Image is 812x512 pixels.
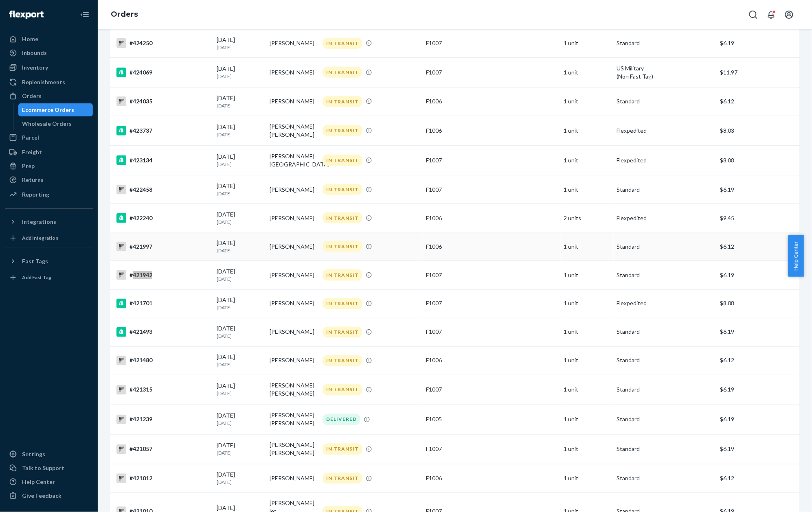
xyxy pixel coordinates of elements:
[217,450,263,457] p: [DATE]
[22,106,75,114] div: Ecommerce Orders
[561,146,614,175] td: 1 unit
[323,444,362,455] div: IN TRANSIT
[717,375,800,405] td: $6.19
[561,435,614,464] td: 1 unit
[717,204,800,232] td: $9.45
[22,464,64,472] div: Talk to Support
[426,271,557,279] div: F1007
[617,445,714,453] p: Standard
[323,38,362,49] div: IN TRANSIT
[22,148,42,156] div: Freight
[217,420,263,427] p: [DATE]
[116,96,210,106] div: #424035
[617,243,714,251] p: Standard
[717,261,800,289] td: $6.19
[217,479,263,486] p: [DATE]
[266,116,319,146] td: [PERSON_NAME] [PERSON_NAME]
[717,146,800,175] td: $8.08
[323,414,360,425] div: DELIVERED
[217,442,263,457] div: [DATE]
[266,261,319,289] td: [PERSON_NAME]
[561,204,614,232] td: 2 units
[217,131,263,138] p: [DATE]
[22,257,48,265] div: Fast Tags
[217,353,263,368] div: [DATE]
[426,416,557,424] div: F1005
[426,300,557,308] div: F1007
[5,46,93,59] a: Inbounds
[717,405,800,435] td: $6.19
[617,214,714,222] p: Flexpedited
[217,390,263,397] p: [DATE]
[266,146,319,175] td: [PERSON_NAME] [GEOGRAPHIC_DATA]
[323,212,362,223] div: IN TRANSIT
[116,415,210,424] div: #421239
[5,146,93,159] a: Freight
[717,289,800,318] td: $8.08
[217,382,263,397] div: [DATE]
[323,125,362,136] div: IN TRANSIT
[323,384,362,395] div: IN TRANSIT
[22,274,51,281] div: Add Fast Tag
[617,475,714,483] p: Standard
[116,242,210,252] div: #421997
[116,385,210,395] div: #421315
[323,155,362,166] div: IN TRANSIT
[717,464,800,493] td: $6.12
[426,328,557,336] div: F1007
[18,103,93,116] a: Ecommerce Orders
[5,160,93,173] a: Prep
[788,235,804,277] button: Help Center
[9,11,44,19] img: Flexport logo
[266,464,319,493] td: [PERSON_NAME]
[561,261,614,289] td: 1 unit
[617,39,714,47] p: Standard
[561,87,614,116] td: 1 unit
[217,247,263,254] p: [DATE]
[217,210,263,225] div: [DATE]
[217,304,263,311] p: [DATE]
[426,39,557,47] div: F1007
[77,7,93,23] button: Close Navigation
[266,232,319,261] td: [PERSON_NAME]
[426,186,557,194] div: F1007
[323,473,362,484] div: IN TRANSIT
[266,346,319,375] td: [PERSON_NAME]
[116,299,210,309] div: #421701
[266,204,319,232] td: [PERSON_NAME]
[323,355,362,366] div: IN TRANSIT
[426,445,557,453] div: F1007
[5,188,93,201] a: Reporting
[217,219,263,225] p: [DATE]
[5,131,93,144] a: Parcel
[561,175,614,204] td: 1 unit
[323,298,362,309] div: IN TRANSIT
[217,161,263,168] p: [DATE]
[217,73,263,80] p: [DATE]
[116,126,210,136] div: #423737
[22,450,45,458] div: Settings
[116,327,210,337] div: #421493
[5,90,93,103] a: Orders
[323,96,362,107] div: IN TRANSIT
[717,232,800,261] td: $6.12
[217,267,263,282] div: [DATE]
[5,255,93,268] button: Fast Tags
[104,3,145,26] ol: breadcrumbs
[617,156,714,164] p: Flexpedited
[217,123,263,138] div: [DATE]
[5,61,93,74] a: Inventory
[426,156,557,164] div: F1007
[116,356,210,365] div: #421480
[717,87,800,116] td: $6.12
[217,36,263,51] div: [DATE]
[116,38,210,48] div: #424250
[617,416,714,424] p: Standard
[18,117,93,130] a: Wholesale Orders
[561,375,614,405] td: 1 unit
[22,218,56,226] div: Integrations
[323,67,362,78] div: IN TRANSIT
[217,182,263,197] div: [DATE]
[116,68,210,77] div: #424069
[323,184,362,195] div: IN TRANSIT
